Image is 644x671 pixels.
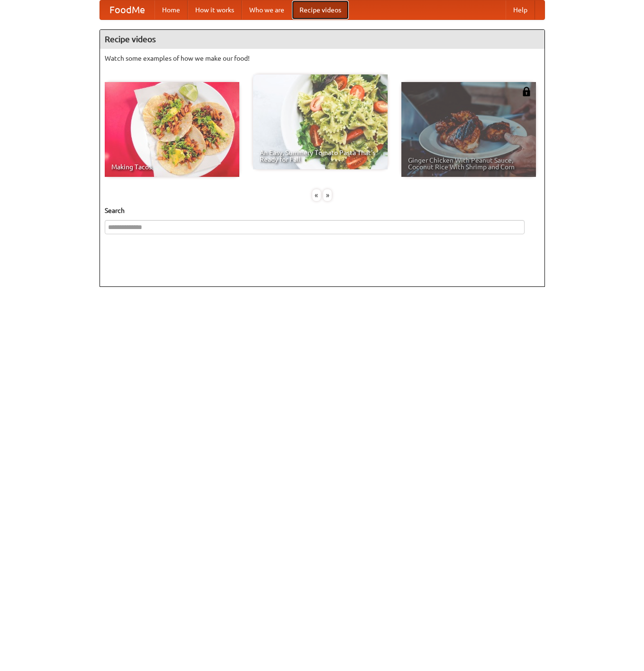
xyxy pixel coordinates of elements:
a: How it works [188,0,242,19]
a: Who we are [242,0,292,19]
a: Recipe videos [292,0,349,19]
img: 483408.png [522,87,531,96]
div: « [312,189,321,201]
span: Making Tacos [111,164,233,170]
a: Making Tacos [105,82,239,177]
a: FoodMe [100,0,154,19]
p: Watch some examples of how we make our food! [105,54,540,63]
a: Home [154,0,188,19]
div: » [323,189,332,201]
span: An Easy, Summery Tomato Pasta That's Ready for Fall [260,149,381,163]
h5: Search [105,206,540,215]
h4: Recipe videos [100,30,544,49]
a: Help [506,0,535,19]
a: An Easy, Summery Tomato Pasta That's Ready for Fall [253,74,388,169]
